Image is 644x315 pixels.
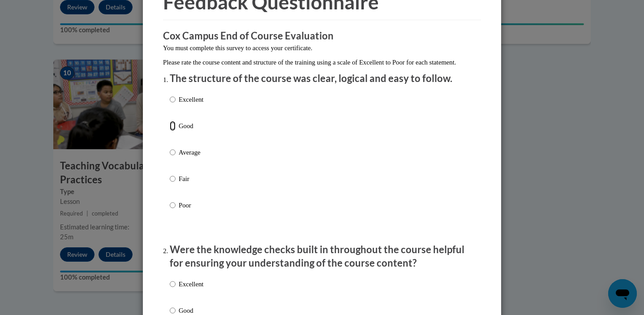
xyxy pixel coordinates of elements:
p: Excellent [179,279,203,289]
input: Good [170,121,176,131]
p: Poor [179,200,203,210]
p: The structure of the course was clear, logical and easy to follow. [170,72,474,86]
p: You must complete this survey to access your certificate. [163,43,481,53]
input: Fair [170,174,176,184]
input: Average [170,147,176,157]
p: Were the knowledge checks built in throughout the course helpful for ensuring your understanding ... [170,243,474,271]
h3: Cox Campus End of Course Evaluation [163,29,481,43]
p: Average [179,147,203,157]
input: Excellent [170,95,176,104]
input: Poor [170,200,176,210]
p: Good [179,121,203,131]
input: Excellent [170,279,176,289]
p: Excellent [179,95,203,104]
p: Please rate the course content and structure of the training using a scale of Excellent to Poor f... [163,57,481,67]
p: Fair [179,174,203,184]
